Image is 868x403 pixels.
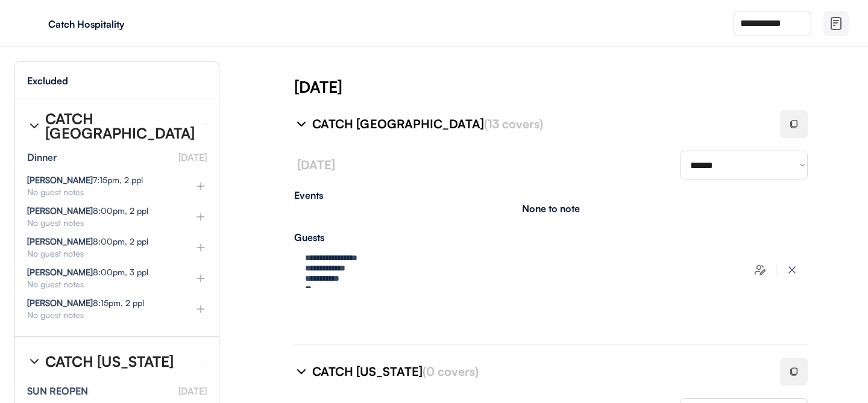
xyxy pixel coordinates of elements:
img: x-close%20%283%29.svg [786,264,798,276]
img: chevron-right%20%281%29.svg [27,354,42,369]
img: yH5BAEAAAAALAAAAAABAAEAAAIBRAA7 [24,14,43,33]
div: No guest notes [27,280,175,289]
div: CATCH [US_STATE] [45,354,174,369]
font: [DATE] [178,385,207,397]
img: chevron-right%20%281%29.svg [294,117,309,131]
font: [DATE] [178,151,207,163]
div: SUN REOPEN [27,386,88,396]
font: [DATE] [297,157,335,172]
div: Catch Hospitality [48,19,200,29]
div: No guest notes [27,219,175,227]
img: plus%20%281%29.svg [195,211,207,223]
strong: [PERSON_NAME] [27,298,93,308]
div: CATCH [GEOGRAPHIC_DATA] [45,111,196,140]
div: None to note [522,204,580,213]
div: No guest notes [27,311,175,319]
img: plus%20%281%29.svg [195,180,207,192]
div: Events [294,190,808,200]
div: Guests [294,233,808,242]
div: Excluded [27,76,68,86]
img: plus%20%281%29.svg [195,242,207,254]
strong: [PERSON_NAME] [27,175,93,185]
img: file-02.svg [829,16,843,31]
div: 8:15pm, 2 ppl [27,299,144,307]
div: 8:00pm, 2 ppl [27,207,148,215]
strong: [PERSON_NAME] [27,236,93,246]
font: (13 covers) [484,116,543,131]
div: [DATE] [294,76,868,98]
img: plus%20%281%29.svg [195,272,207,284]
div: 8:00pm, 2 ppl [27,237,148,246]
img: plus%20%281%29.svg [195,303,207,315]
img: chevron-right%20%281%29.svg [294,364,309,379]
div: 8:00pm, 3 ppl [27,268,148,276]
div: No guest notes [27,188,175,196]
div: Dinner [27,152,57,162]
img: users-edit.svg [754,264,766,276]
div: CATCH [GEOGRAPHIC_DATA] [312,116,766,133]
strong: [PERSON_NAME] [27,205,93,216]
div: No guest notes [27,249,175,258]
font: (0 covers) [423,364,479,379]
strong: [PERSON_NAME] [27,267,93,277]
div: 7:15pm, 2 ppl [27,176,143,184]
div: CATCH [US_STATE] [312,363,766,380]
img: chevron-right%20%281%29.svg [27,119,42,133]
